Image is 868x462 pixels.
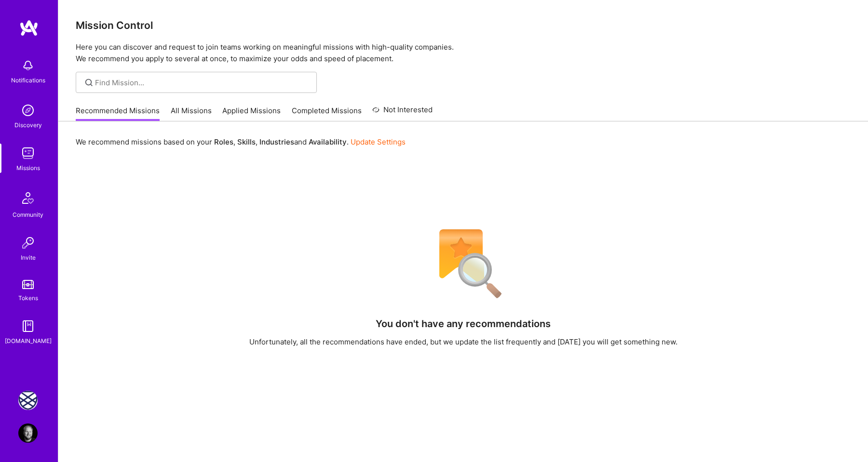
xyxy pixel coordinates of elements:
h4: You don't have any recommendations [376,318,551,330]
a: Update Settings [351,137,406,146]
h3: Mission Control [76,19,851,31]
i: icon SearchGrey [83,77,95,88]
a: Recommended Missions [76,106,160,121]
div: Discovery [14,120,42,130]
b: Availability [309,137,347,146]
p: We recommend missions based on your , , and . [76,137,406,147]
div: Tokens [18,293,38,303]
a: Applied Missions [222,106,281,121]
a: Completed Missions [292,106,362,121]
a: User Avatar [16,423,40,443]
img: Community [16,186,40,210]
img: Invite [18,233,38,252]
a: All Missions [171,106,212,121]
div: Invite [21,252,36,263]
img: Charlie Health: Team for Mental Health Support [18,391,38,410]
b: Skills [237,137,256,146]
b: Industries [259,137,294,146]
img: bell [18,56,38,75]
div: Unfortunately, all the recommendations have ended, but we update the list frequently and [DATE] y... [249,337,678,347]
a: Not Interested [372,104,433,121]
img: logo [19,19,39,37]
p: Here you can discover and request to join teams working on meaningful missions with high-quality ... [76,41,851,65]
img: User Avatar [18,423,38,443]
div: Notifications [11,75,45,85]
div: [DOMAIN_NAME] [5,336,52,346]
img: No Results [422,223,504,305]
img: teamwork [18,144,38,163]
div: Community [13,210,43,220]
img: guide book [18,317,38,336]
img: tokens [22,280,34,289]
a: Charlie Health: Team for Mental Health Support [16,391,40,410]
b: Roles [214,137,233,146]
div: Missions [16,163,40,173]
img: discovery [18,101,38,120]
input: Find Mission... [95,78,310,88]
